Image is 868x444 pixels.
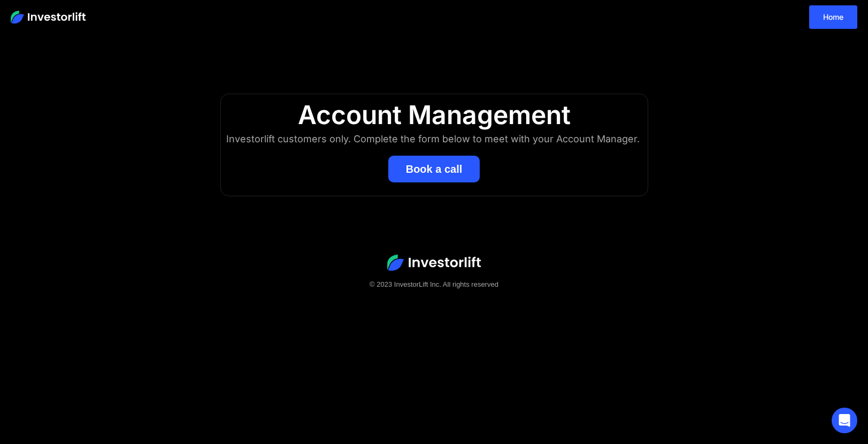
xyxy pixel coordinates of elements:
button: Book a call [388,156,480,182]
div: © 2023 InvestorLift Inc. All rights reserved [21,279,847,290]
div: Investorlift customers only. Complete the form below to meet with your Account Manager. [226,131,642,148]
a: Home [809,5,857,29]
div: Open Intercom Messenger [832,408,857,433]
div: Account Management [232,99,637,131]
